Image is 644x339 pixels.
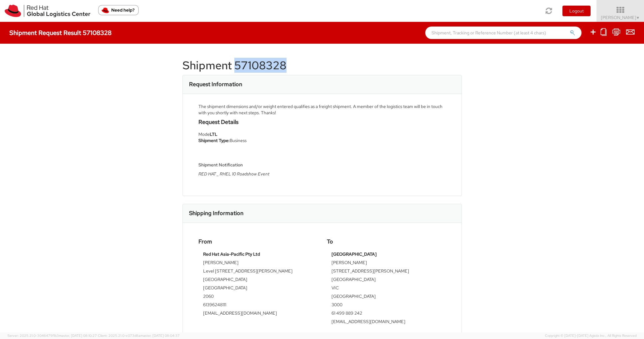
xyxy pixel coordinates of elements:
strong: LTL [210,131,217,137]
h4: Request Details [198,119,317,125]
button: Logout [562,6,591,16]
span: Client: 2025.21.0-c073d8a [98,333,180,338]
input: Shipment, Tracking or Reference Number (at least 4 chars) [425,27,582,39]
h3: Request Information [189,81,242,87]
td: [EMAIL_ADDRESS][DOMAIN_NAME] [203,310,313,318]
h1: Shipment 57108328 [182,59,462,72]
span: master, [DATE] 08:10:27 [59,333,97,338]
td: [EMAIL_ADDRESS][DOMAIN_NAME] [332,318,441,327]
i: RED HAT _ RHEL 10 Roadshow Event [198,171,269,177]
h4: From [198,238,317,245]
td: Level [STREET_ADDRESS][PERSON_NAME] [203,268,313,276]
td: [PERSON_NAME] [332,259,441,268]
td: [PERSON_NAME] [203,259,313,268]
li: Business [198,137,317,144]
div: The shipment dimensions and/or weight entered qualifies as a freight shipment. A member of the lo... [198,103,446,116]
strong: Shipment Type: [198,138,230,143]
span: ▼ [636,15,640,20]
span: [PERSON_NAME] [601,15,640,20]
td: [STREET_ADDRESS][PERSON_NAME] [332,268,441,276]
td: [GEOGRAPHIC_DATA] [332,276,441,285]
strong: [GEOGRAPHIC_DATA] [332,251,377,257]
div: Mode [198,131,317,137]
h3: Shipping Information [189,210,243,216]
span: Copyright © [DATE]-[DATE] Agistix Inc., All Rights Reserved [545,333,637,338]
td: 2060 [203,293,313,302]
h4: Shipment Request Result 57108328 [9,29,112,36]
td: [GEOGRAPHIC_DATA] [203,285,313,293]
td: 61 499 889 242 [332,310,441,318]
h5: Shipment Notification [198,163,317,167]
td: 3000 [332,302,441,310]
span: master, [DATE] 08:04:37 [140,333,180,338]
td: VIC [332,285,441,293]
span: Server: 2025.21.0-3046479f1b3 [7,333,97,338]
td: [GEOGRAPHIC_DATA] [203,276,313,285]
td: 61396248111 [203,302,313,310]
strong: Red Hat Asia-Pacific Pty Ltd [203,251,260,257]
td: [GEOGRAPHIC_DATA] [332,293,441,302]
h4: To [327,238,446,245]
button: Need help? [98,5,139,15]
img: rh-logistics-00dfa346123c4ec078e1.svg [5,5,90,17]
